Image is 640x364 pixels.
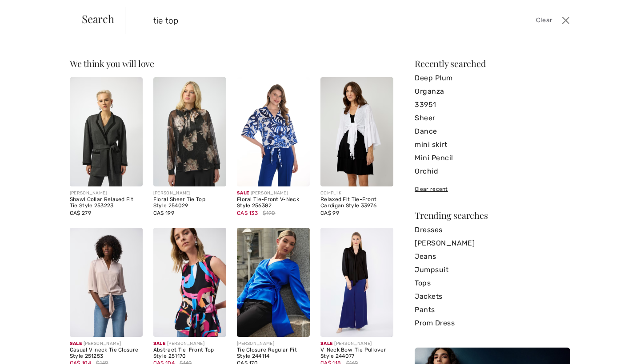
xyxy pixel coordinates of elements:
span: Sale [237,190,249,196]
div: Shawl Collar Relaxed Fit Tie Style 253223 [70,197,143,209]
span: Sale [70,341,82,346]
span: Clear [536,16,552,25]
div: Trending searches [415,211,570,220]
div: [PERSON_NAME] [153,190,226,197]
div: V-Neck Bow-Tie Pullover Style 244077 [320,347,393,360]
span: Chat [21,6,39,14]
div: Floral Sheer Tie Top Style 254029 [153,197,226,209]
div: Relaxed Fit Tie-Front Cardigan Style 33976 [320,197,393,209]
div: Clear recent [415,185,570,193]
img: Tie Closure Regular Fit Style 244114. Royal [237,228,310,337]
a: mini skirt [415,138,570,151]
a: Jeans [415,250,570,263]
img: Floral Sheer Tie Top Style 254029. Black/Multi [153,77,226,186]
a: [PERSON_NAME] [415,237,570,250]
span: Sale [153,341,165,346]
input: TYPE TO SEARCH [147,7,456,34]
a: Sheer [415,111,570,125]
a: Dance [415,125,570,138]
a: Tops [415,277,570,290]
span: Search [82,13,114,24]
div: [PERSON_NAME] [320,340,393,347]
div: [PERSON_NAME] [237,340,310,347]
div: Casual V-neck Tie Closure Style 251253 [70,347,143,360]
a: Organza [415,85,570,98]
span: CA$ 133 [237,210,258,216]
a: Orchid [415,165,570,178]
div: Recently searched [415,59,570,68]
div: [PERSON_NAME] [153,340,226,347]
a: Mini Pencil [415,151,570,165]
a: Pants [415,303,570,317]
img: V-Neck Bow-Tie Pullover Style 244077. Black [320,228,393,337]
div: COMPLI K [320,190,393,197]
button: Close [559,13,572,28]
img: Abstract Tie-Front Top Style 251170. Black/Multi [153,228,226,337]
span: Sale [320,341,332,346]
span: $190 [263,209,275,217]
img: Relaxed Fit Tie-Front Cardigan Style 33976. White [320,77,393,186]
img: Shawl Collar Relaxed Fit Tie Style 253223. Grey melange/black [70,77,143,186]
span: CA$ 99 [320,210,339,216]
span: CA$ 279 [70,210,91,216]
img: Casual V-neck Tie Closure Style 251253. Parchment [70,228,143,337]
a: Jumpsuit [415,263,570,277]
div: Abstract Tie-Front Top Style 251170 [153,347,226,360]
div: [PERSON_NAME] [70,190,143,197]
div: [PERSON_NAME] [237,190,310,197]
a: Jackets [415,290,570,303]
a: Dresses [415,223,570,237]
span: CA$ 199 [153,210,174,216]
a: Prom Dress [415,317,570,330]
a: 33951 [415,98,570,111]
div: Floral Tie-Front V-Neck Style 256382 [237,197,310,209]
div: [PERSON_NAME] [70,340,143,347]
span: We think you will love [70,57,154,69]
img: Floral Tie-Front V-Neck Style 256382. Blue/White [237,77,310,186]
a: Deep Plum [415,71,570,85]
div: Tie Closure Regular Fit Style 244114 [237,347,310,360]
